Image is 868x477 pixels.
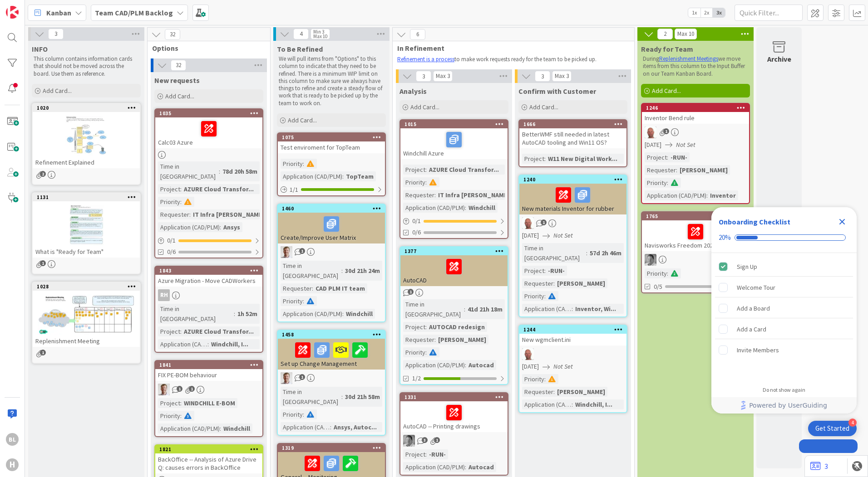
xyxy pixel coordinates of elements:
[234,309,235,319] span: :
[715,277,853,297] div: Welcome Tour is incomplete.
[688,8,700,17] span: 1x
[155,445,262,453] div: 1821
[155,275,262,287] div: Azure Migration - Move CADWorkers
[278,444,385,452] div: 1319
[303,409,304,419] span: :
[412,374,421,383] span: 1/2
[278,204,385,243] div: 1460Create/Improve User Matrix
[523,121,626,127] div: 1666
[155,289,262,301] div: RH
[573,304,618,314] div: Inventor, Wi...
[182,398,237,408] div: WINDCHILL E-BOM
[519,334,626,346] div: New wgmclient.ini
[403,322,425,332] div: Project
[281,409,303,419] div: Priority
[523,176,626,183] div: 1240
[158,384,170,395] img: BO
[331,422,379,432] div: Ansys, Autoc...
[159,110,262,117] div: 1035
[313,283,367,293] div: CAD PLM IT team
[278,246,385,258] div: BO
[400,401,508,432] div: AutoCAD -- Printing drawings
[155,109,262,148] div: 1035Calc03 Azure
[399,119,508,239] a: 1015Windchill AzureProject:AZURE Cloud Transfor...Priority:Requester:IT Infra [PERSON_NAME]Applic...
[159,446,262,453] div: 1821
[529,103,558,111] span: Add Card...
[403,299,464,319] div: Time in [GEOGRAPHIC_DATA]
[400,393,508,401] div: 1331
[37,105,140,111] div: 1020
[645,254,656,266] img: AV
[33,282,140,291] div: 1028
[546,266,567,276] div: -RUN-
[553,231,573,239] i: Not Set
[32,192,141,274] a: 1131What is "Ready for Team"
[341,266,343,276] span: :
[645,152,667,162] div: Project
[278,133,385,141] div: 1075
[642,104,749,112] div: 1246
[553,278,555,288] span: :
[209,339,251,349] div: Windchill, I...
[278,339,385,370] div: Set up Change Management
[522,304,572,314] div: Application (CAD/PLM)
[677,165,730,175] div: [PERSON_NAME]
[706,190,708,200] span: :
[676,141,695,149] i: Not Set
[737,303,770,314] div: Add a Board
[220,423,221,433] span: :
[544,154,546,164] span: :
[522,362,539,371] span: [DATE]
[412,216,421,226] span: 0 / 1
[642,104,749,124] div: 1246Inventor Bend rule
[519,348,626,360] div: RK
[40,350,46,355] span: 1
[33,104,140,168] div: 1020Refinement Explained
[519,175,626,184] div: 1240
[191,209,266,219] div: IT Infra [PERSON_NAME]
[642,220,749,251] div: Navisworks Freedom 2025
[645,140,661,150] span: [DATE]
[400,435,508,447] div: AV
[158,289,170,301] div: RH
[155,445,262,473] div: 1821BackOffice -- Analysis of Azure Drive Q: causes errors in BackOffice
[221,222,242,232] div: Ansys
[711,253,857,380] div: Checklist items
[37,194,140,200] div: 1131
[403,335,434,345] div: Requester
[763,386,805,394] div: Do not show again
[541,219,547,225] span: 1
[281,283,312,293] div: Requester
[466,360,496,370] div: Autocad
[522,278,553,288] div: Requester
[642,127,749,138] div: RK
[282,445,385,451] div: 1319
[155,361,262,369] div: 1841
[33,193,140,201] div: 1131
[400,120,508,128] div: 1015
[154,266,263,353] a: 1843Azure Migration - Move CADWorkersRHTime in [GEOGRAPHIC_DATA]:1h 52mProject:AZURE Cloud Transf...
[155,109,262,117] div: 1035
[544,266,546,276] span: :
[466,462,496,472] div: Autocad
[403,165,425,175] div: Project
[282,134,385,141] div: 1075
[425,322,427,332] span: :
[299,248,305,254] span: 1
[158,339,207,349] div: Application (CAD/PLM)
[158,304,234,324] div: Time in [GEOGRAPHIC_DATA]
[180,398,182,408] span: :
[155,361,262,381] div: 1841FIX PE-BOM behaviour
[400,393,508,432] div: 1331AutoCAD -- Printing drawings
[427,322,487,332] div: AUTOCAD redesign
[180,184,182,194] span: :
[522,243,586,263] div: Time in [GEOGRAPHIC_DATA]
[33,193,140,258] div: 1131What is "Ready for Team"
[711,207,857,414] div: Checklist Container
[155,384,262,395] div: BO
[400,247,508,286] div: 1377AutoCAD
[522,399,572,409] div: Application (CAD/PLM)
[708,190,738,200] div: Inventor
[425,347,427,357] span: :
[519,184,626,214] div: New materials Inventor for rubber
